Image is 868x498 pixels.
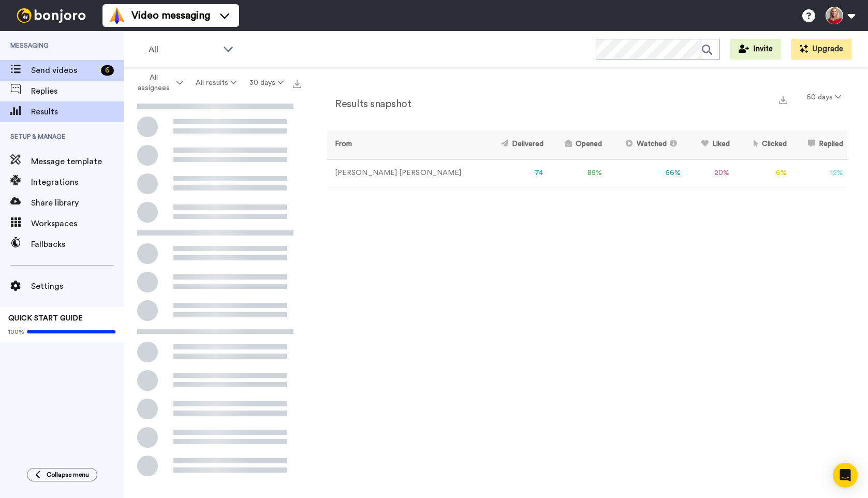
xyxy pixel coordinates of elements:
th: Delivered [483,130,548,159]
span: Fallbacks [31,238,124,251]
h2: Results snapshot [327,98,411,110]
img: export.svg [779,96,787,104]
span: Replies [31,85,124,97]
button: Invite [730,39,781,60]
th: Liked [685,130,734,159]
span: Collapse menu [47,471,89,479]
td: 12 % [791,159,847,187]
div: 6 [101,65,114,76]
span: Share library [31,197,124,209]
span: Video messaging [131,8,210,23]
th: Clicked [734,130,791,159]
button: 30 days [243,74,290,92]
td: [PERSON_NAME] [PERSON_NAME] [327,159,483,187]
th: Replied [791,130,847,159]
span: Send videos [31,64,97,77]
th: Opened [548,130,607,159]
button: Upgrade [791,39,851,60]
img: vm-color.svg [109,7,125,24]
span: QUICK START GUIDE [8,315,83,322]
span: Settings [31,280,124,292]
button: Export all results that match these filters now. [290,75,304,91]
button: All results [189,74,243,92]
span: All [149,43,218,56]
span: Integrations [31,176,124,188]
th: From [327,130,483,159]
img: bj-logo-header-white.svg [12,8,90,23]
span: All assignees [133,72,174,93]
span: Results [31,106,124,118]
td: 56 % [606,159,685,187]
button: All assignees [126,68,189,97]
span: Message template [31,155,124,168]
td: 6 % [734,159,791,187]
td: 20 % [685,159,734,187]
button: Collapse menu [27,468,97,481]
th: Watched [606,130,685,159]
button: Export a summary of each team member’s results that match this filter now. [776,92,790,107]
button: 60 days [800,88,847,107]
div: Open Intercom Messenger [833,463,858,488]
img: export.svg [293,80,301,88]
td: 85 % [548,159,607,187]
td: 74 [483,159,548,187]
span: 100% [8,328,24,336]
span: Workspaces [31,217,124,230]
